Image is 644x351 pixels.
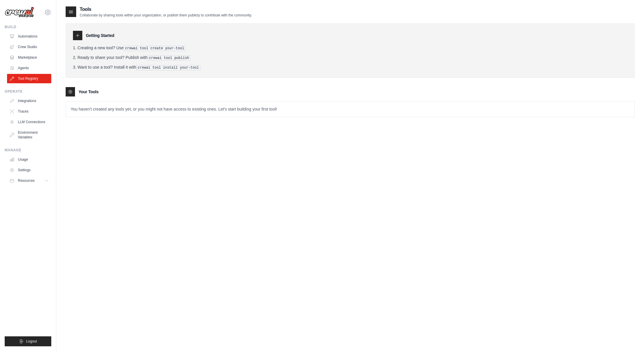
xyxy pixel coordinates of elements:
[136,65,200,70] pre: crewai tool install your-tool
[7,117,51,127] a: LLM Connections
[5,148,51,152] div: Manage
[80,6,252,13] h2: Tools
[7,107,51,116] a: Traces
[7,74,51,83] a: Tool Registry
[7,42,51,52] a: Crew Studio
[66,101,634,117] p: You haven't created any tools yet, or you might not have access to existing ones. Let's start bui...
[73,64,627,70] li: Want to use a tool? Install it with
[26,339,37,344] span: Logout
[7,53,51,62] a: Marketplace
[7,176,51,185] button: Resources
[124,46,186,51] pre: crewai tool create your-tool
[79,89,98,95] h3: Your Tools
[73,55,627,61] li: Ready to share your tool? Publish with
[5,7,34,18] img: Logo
[5,89,51,94] div: Operate
[73,45,627,51] li: Creating a new tool? Use
[7,32,51,41] a: Automations
[5,25,51,29] div: Build
[148,55,191,61] pre: crewai tool publish
[7,128,51,142] a: Environment Variables
[7,155,51,164] a: Usage
[5,336,51,346] button: Logout
[18,178,35,183] span: Resources
[80,13,252,18] p: Collaborate by sharing tools within your organization, or publish them publicly to contribute wit...
[7,96,51,106] a: Integrations
[7,165,51,175] a: Settings
[86,33,114,38] h3: Getting Started
[7,63,51,73] a: Agents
